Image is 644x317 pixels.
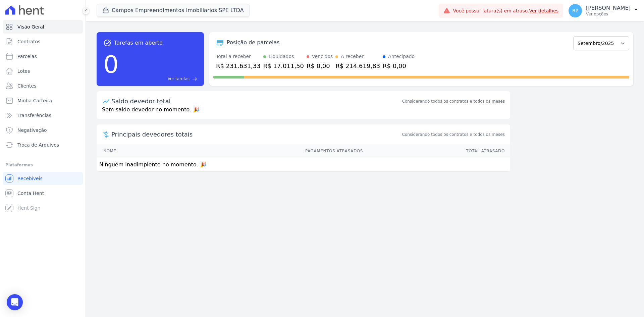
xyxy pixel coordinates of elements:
[7,294,23,310] div: Open Intercom Messenger
[3,138,83,152] a: Troca de Arquivos
[216,61,261,70] div: R$ 231.631,33
[17,175,43,182] span: Recebíveis
[3,64,83,78] a: Lotes
[97,158,510,172] td: Ninguém inadimplente no momento. 🎉
[216,53,261,60] div: Total a receber
[388,53,415,60] div: Antecipado
[168,76,190,82] span: Ver tarefas
[3,79,83,93] a: Clientes
[341,53,364,60] div: A receber
[263,61,304,70] div: R$ 17.011,50
[3,20,83,34] a: Visão Geral
[3,50,83,63] a: Parcelas
[17,190,44,197] span: Conta Hent
[453,7,558,14] span: Você possui fatura(s) em atraso.
[17,142,59,148] span: Troca de Arquivos
[97,106,510,119] p: Sem saldo devedor no momento. 🎉
[227,39,280,47] div: Posição de parcelas
[97,4,250,17] button: Campos Empreendimentos Imobiliarios SPE LTDA
[17,53,37,60] span: Parcelas
[3,35,83,48] a: Contratos
[17,38,40,45] span: Contratos
[17,68,30,74] span: Lotes
[3,187,83,200] a: Conta Hent
[312,53,333,60] div: Vencidos
[170,144,363,158] th: Pagamentos Atrasados
[192,76,197,82] span: east
[3,109,83,122] a: Transferências
[5,161,80,169] div: Plataformas
[17,23,44,30] span: Visão Geral
[103,47,119,82] div: 0
[103,39,111,47] span: task_alt
[383,61,415,70] div: R$ 0,00
[572,8,578,13] span: RP
[121,76,197,82] a: Ver tarefas east
[563,1,644,20] button: RP [PERSON_NAME] Ver opções
[335,61,380,70] div: R$ 214.619,83
[402,98,505,104] div: Considerando todos os contratos e todos os meses
[269,53,294,60] div: Liquidados
[3,94,83,107] a: Minha Carteira
[3,172,83,185] a: Recebíveis
[363,144,510,158] th: Total Atrasado
[97,144,170,158] th: Nome
[586,11,631,17] p: Ver opções
[17,112,51,119] span: Transferências
[111,130,401,139] span: Principais devedores totais
[586,5,631,11] p: [PERSON_NAME]
[17,97,52,104] span: Minha Carteira
[3,123,83,137] a: Negativação
[111,97,401,106] div: Saldo devedor total
[17,83,36,89] span: Clientes
[307,61,333,70] div: R$ 0,00
[402,131,505,138] span: Considerando todos os contratos e todos os meses
[17,127,47,134] span: Negativação
[114,39,163,47] span: Tarefas em aberto
[529,8,559,13] a: Ver detalhes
